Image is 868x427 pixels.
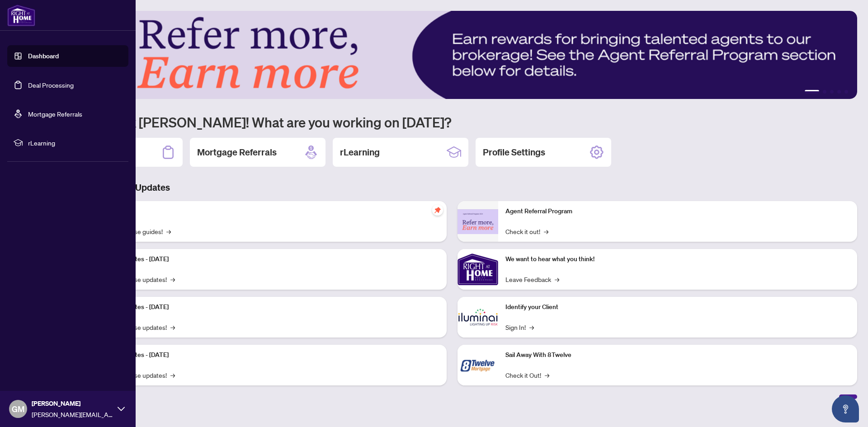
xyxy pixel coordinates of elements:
img: Sail Away With 8Twelve [458,345,498,385]
a: Deal Processing [28,81,74,89]
img: logo [7,5,35,26]
span: [PERSON_NAME][EMAIL_ADDRESS][PERSON_NAME][DOMAIN_NAME] [32,409,113,419]
p: Platform Updates - [DATE] [95,254,439,264]
img: Agent Referral Program [458,209,498,234]
img: Slide 0 [47,11,857,99]
span: rLearning [28,138,122,148]
h2: rLearning [340,146,380,159]
button: 4 [837,90,841,94]
h3: Brokerage & Industry Updates [47,181,857,194]
a: Sign In!→ [505,322,534,332]
a: Check it Out!→ [505,370,549,380]
a: Dashboard [28,52,59,60]
span: → [529,322,534,332]
button: Open asap [832,395,859,422]
span: pushpin [432,205,443,216]
p: Self-Help [95,206,439,216]
span: → [170,370,175,380]
span: [PERSON_NAME] [32,399,113,408]
p: Identify your Client [505,302,850,312]
span: → [555,274,559,284]
img: We want to hear what you think! [458,249,498,290]
button: 5 [844,90,848,94]
p: Agent Referral Program [505,206,850,216]
button: 1 [805,90,819,94]
img: Identify your Client [458,297,498,338]
button: 3 [830,90,834,94]
span: → [545,370,549,380]
h2: Profile Settings [483,146,545,159]
span: → [544,226,548,236]
h1: Welcome back [PERSON_NAME]! What are you working on [DATE]? [47,113,857,131]
span: GM [12,403,24,415]
span: → [170,274,175,284]
a: Leave Feedback→ [505,274,559,284]
p: Platform Updates - [DATE] [95,350,439,360]
a: Check it out!→ [505,226,548,236]
span: → [170,322,175,332]
span: → [166,226,171,236]
p: Sail Away With 8Twelve [505,350,850,360]
p: We want to hear what you think! [505,254,850,264]
button: 2 [823,90,826,94]
p: Platform Updates - [DATE] [95,302,439,312]
h2: Mortgage Referrals [197,146,277,159]
a: Mortgage Referrals [28,110,82,118]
